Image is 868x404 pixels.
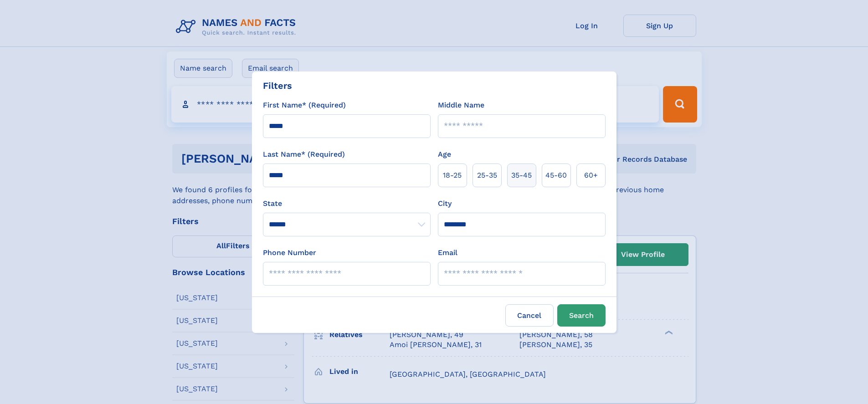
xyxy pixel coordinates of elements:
label: Last Name* (Required) [263,149,345,160]
button: Search [557,304,606,327]
span: 35‑45 [511,170,532,181]
label: Middle Name [438,100,484,111]
span: 25‑35 [477,170,497,181]
label: Phone Number [263,247,316,258]
span: 18‑25 [443,170,462,181]
label: Age [438,149,451,160]
label: First Name* (Required) [263,100,346,111]
span: 45‑60 [545,170,567,181]
div: Filters [263,79,292,92]
label: State [263,198,431,209]
label: Cancel [505,304,554,327]
label: City [438,198,452,209]
span: 60+ [584,170,598,181]
label: Email [438,247,457,258]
